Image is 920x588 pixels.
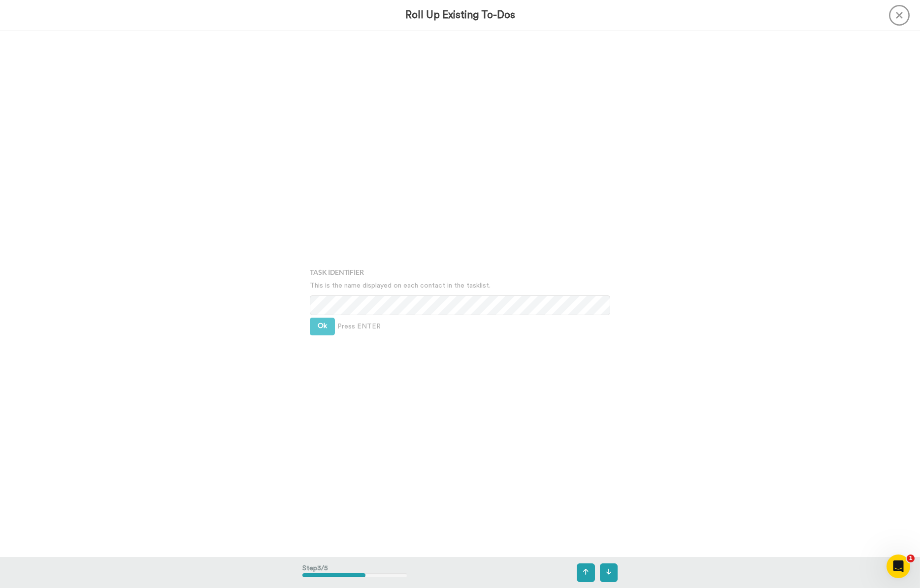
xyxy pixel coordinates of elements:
[310,268,610,276] h4: Task Identifier
[907,555,915,562] span: 1
[302,558,407,587] div: Step 3 / 5
[405,9,515,21] h3: Roll Up Existing To-Dos
[310,281,610,291] p: This is the name displayed on each contact in the tasklist.
[310,318,335,335] button: Ok
[337,322,381,331] span: Press ENTER
[887,555,910,578] iframe: Intercom live chat
[318,323,327,329] span: Ok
